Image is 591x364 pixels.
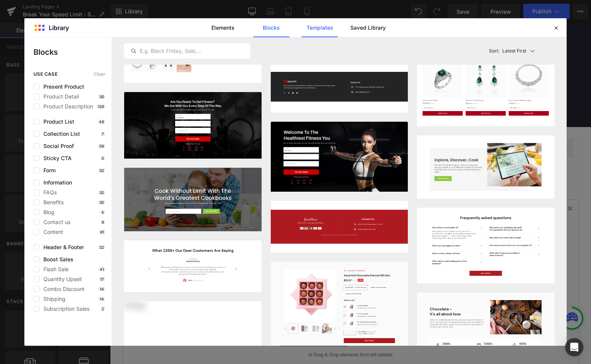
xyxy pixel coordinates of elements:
span: Subscription Sales [40,306,89,312]
p: 8 [100,220,105,224]
p: 14 [98,297,105,301]
span: Quantity Upsell [40,276,81,282]
img: image [417,37,554,126]
span: FAQs [40,189,57,196]
span: Collection List [40,131,80,137]
span: Content [40,229,63,235]
span: Header & Footer [40,244,84,250]
input: E.g. Black Friday, Sale,... [125,46,250,56]
span: Select your layout [100,189,382,216]
span: Form [40,167,56,173]
span: Benefits [40,199,64,205]
img: image [124,301,262,309]
p: 14 [98,287,105,291]
span: Product Detail [40,94,79,100]
img: image [271,201,408,252]
img: image [271,122,408,192]
a: Templates [302,18,338,37]
p: 5 [100,156,105,161]
img: image [124,92,262,159]
span: Boost Sales [40,256,73,262]
a: Add Single Section [244,308,312,323]
span: Blog [40,209,54,215]
span: Contact us [40,219,70,225]
p: 32 [98,245,105,250]
img: image [417,208,554,283]
span: Product Description [40,103,93,110]
span: Clear [94,72,105,77]
p: 49 [97,119,105,124]
span: Information [40,180,72,186]
span: Combo Discount [40,286,85,292]
a: Elements [205,18,241,37]
p: 17 [99,277,105,281]
a: Blocks [253,18,289,37]
p: 32 [98,168,105,173]
img: image [271,61,408,112]
img: image [124,240,262,292]
p: 129 [96,104,105,109]
button: Latest FirstSort:Latest First [486,37,554,65]
p: 7 [100,132,105,136]
span: Sticky CTA [40,155,72,161]
span: Present Product [40,84,84,90]
p: 41 [98,267,105,272]
span: Shipping [40,296,65,302]
img: image [417,292,554,358]
span: Product List [40,119,74,125]
a: Explore Blocks [169,308,238,323]
p: 61 [99,230,105,234]
p: Latest First [502,48,526,54]
p: Blocks [34,46,112,58]
a: Saved Library [350,18,386,37]
span: Social Proof [40,143,74,149]
span: use case [34,72,58,77]
p: 32 [98,190,105,195]
span: Sort: [489,48,499,54]
img: image [124,168,262,231]
p: 59 [98,144,105,148]
p: or Drag & Drop elements from left sidebar [24,329,457,335]
p: 2 [100,307,105,311]
p: 35 [98,200,105,205]
p: 30 [98,94,105,99]
div: Open Intercom Messenger [565,338,583,356]
img: image [417,135,554,199]
span: Flash Sale [40,266,69,272]
p: 4 [100,210,105,215]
